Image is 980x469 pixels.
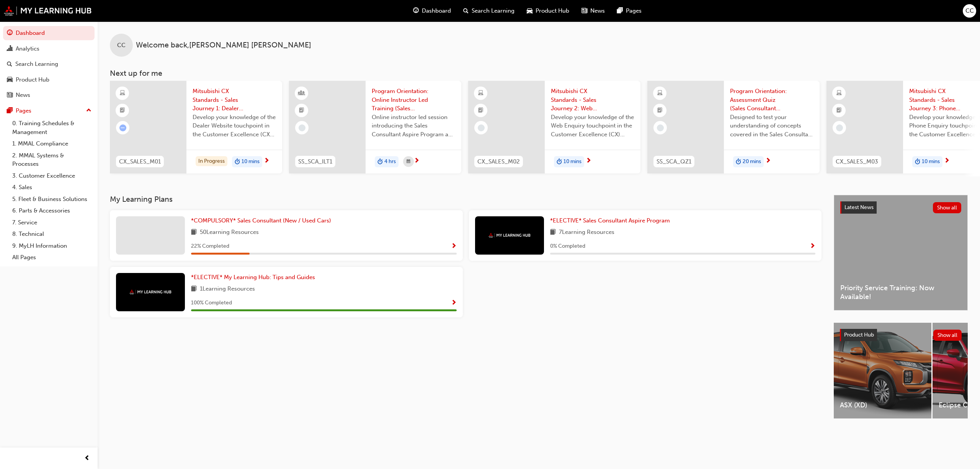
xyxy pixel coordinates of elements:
span: 7 Learning Resources [559,228,614,237]
a: 9. MyLH Information [9,240,95,252]
span: 10 mins [922,157,940,166]
h3: My Learning Plans [110,195,822,204]
button: Pages [3,104,95,118]
span: next-icon [765,158,771,165]
img: mmal [4,6,92,16]
span: news-icon [7,92,13,99]
span: search-icon [463,6,469,16]
span: learningResourceType_ELEARNING-icon [657,88,663,98]
a: Analytics [3,42,95,56]
a: Search Learning [3,57,95,71]
button: Show Progress [810,242,815,251]
button: DashboardAnalyticsSearch LearningProduct HubNews [3,25,95,104]
a: Product Hub [3,73,95,87]
span: guage-icon [413,6,419,16]
span: *COMPULSORY* Sales Consultant (New / Used Cars) [191,217,331,224]
span: Search Learning [472,7,514,15]
a: car-iconProduct Hub [521,3,575,19]
span: Product Hub [536,7,569,15]
span: duration-icon [915,157,920,167]
span: learningResourceType_ELEARNING-icon [836,88,842,98]
div: Analytics [16,44,39,53]
span: booktick-icon [836,106,842,116]
span: pages-icon [617,6,623,16]
a: 1. MMAL Compliance [9,138,95,150]
a: News [3,88,95,102]
span: Mitsubishi CX Standards - Sales Journey 1: Dealer Website [193,87,276,113]
span: booktick-icon [299,106,304,116]
a: All Pages [9,252,95,263]
a: pages-iconPages [611,3,648,19]
div: Search Learning [15,60,58,69]
span: learningResourceType_INSTRUCTOR_LED-icon [299,88,304,98]
span: duration-icon [557,157,562,167]
span: duration-icon [235,157,240,167]
a: news-iconNews [575,3,611,19]
span: Show Progress [451,243,457,250]
a: Product HubShow all [840,329,962,341]
span: Latest News [844,204,874,211]
a: 7. Service [9,217,95,229]
span: SS_SCA_ILT1 [298,157,332,166]
button: Show all [933,330,962,341]
span: 50 Learning Resources [200,228,259,237]
span: CX_SALES_M02 [477,157,520,166]
span: learningRecordVerb_NONE-icon [657,124,664,131]
span: Dashboard [422,7,451,15]
span: Priority Service Training: Now Available! [840,284,961,301]
button: Show Progress [451,298,457,308]
span: car-icon [527,6,532,16]
span: next-icon [414,158,420,165]
span: 22 % Completed [191,242,229,251]
span: news-icon [581,6,587,16]
a: Latest NewsShow all [840,201,961,214]
span: 100 % Completed [191,299,232,307]
span: Designed to test your understanding of concepts covered in the Sales Consultant Aspire Program 'P... [730,113,813,139]
span: learningResourceType_ELEARNING-icon [120,88,125,98]
span: booktick-icon [657,106,663,116]
a: guage-iconDashboard [407,3,457,19]
span: prev-icon [84,454,90,463]
span: CX_SALES_M01 [119,157,161,166]
span: next-icon [586,158,591,165]
a: *COMPULSORY* Sales Consultant (New / Used Cars) [191,216,334,225]
span: 20 mins [743,157,761,166]
img: mmal [129,289,171,294]
span: learningRecordVerb_ATTEMPT-icon [119,124,126,131]
span: Program Orientation: Assessment Quiz (Sales Consultant Aspire Program) [730,87,813,113]
a: *ELECTIVE* My Learning Hub: Tips and Guides [191,273,318,282]
span: Product Hub [844,332,874,338]
a: SS_SCA_ILT1Program Orientation: Online Instructor Led Training (Sales Consultant Aspire Program)O... [289,81,461,173]
img: mmal [488,233,531,238]
h3: Next up for me [98,69,980,78]
span: SS_SCA_QZ1 [657,157,691,166]
span: learningRecordVerb_NONE-icon [299,124,305,131]
a: Dashboard [3,26,95,40]
span: Online instructor led session introducing the Sales Consultant Aspire Program and outlining what ... [372,113,455,139]
span: Show Progress [810,243,815,250]
a: 6. Parts & Accessories [9,205,95,217]
a: ASX (XD) [834,323,931,418]
span: Show Progress [451,300,457,307]
a: 8. Technical [9,228,95,240]
span: next-icon [264,158,269,165]
span: learningResourceType_ELEARNING-icon [478,88,483,98]
a: 5. Fleet & Business Solutions [9,193,95,205]
a: Latest NewsShow allPriority Service Training: Now Available! [834,195,968,310]
div: Pages [16,106,31,115]
span: *ELECTIVE* Sales Consultant Aspire Program [550,217,670,224]
a: *ELECTIVE* Sales Consultant Aspire Program [550,216,673,225]
span: learningRecordVerb_NONE-icon [836,124,843,131]
a: 3. Customer Excellence [9,170,95,182]
span: 10 mins [563,157,581,166]
span: 10 mins [242,157,260,166]
span: CC [965,7,974,15]
span: CX_SALES_M03 [836,157,878,166]
span: guage-icon [7,30,13,37]
span: 1 Learning Resources [200,284,255,294]
span: book-icon [191,228,197,237]
span: chart-icon [7,46,13,52]
button: Show Progress [451,242,457,251]
span: duration-icon [736,157,741,167]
